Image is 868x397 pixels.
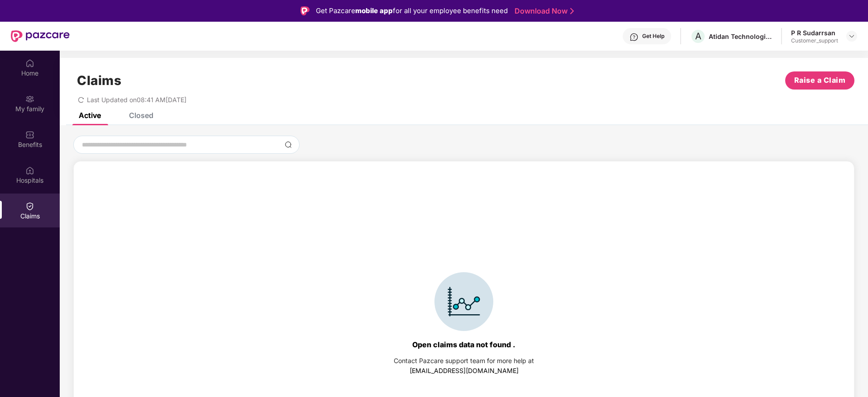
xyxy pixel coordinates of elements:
div: Get Pazcare for all your employee benefits need [316,5,508,16]
img: Stroke [570,6,574,16]
div: Atidan Technologies Pvt Ltd [709,32,772,41]
div: Customer_support [791,37,838,44]
img: Logo [300,6,310,15]
img: svg+xml;base64,PHN2ZyBpZD0iRHJvcGRvd24tMzJ4MzIiIHhtbG5zPSJodHRwOi8vd3d3LnczLm9yZy8yMDAwL3N2ZyIgd2... [848,33,855,40]
img: New Pazcare Logo [11,30,70,42]
strong: mobile app [355,6,393,15]
div: P R Sudarrsan [791,28,838,37]
span: A [695,31,701,42]
a: Download Now [515,6,571,16]
div: Get Help [642,33,664,40]
img: svg+xml;base64,PHN2ZyBpZD0iSGVscC0zMngzMiIgeG1sbnM9Imh0dHA6Ly93d3cudzMub3JnLzIwMDAvc3ZnIiB3aWR0aD... [630,33,639,42]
